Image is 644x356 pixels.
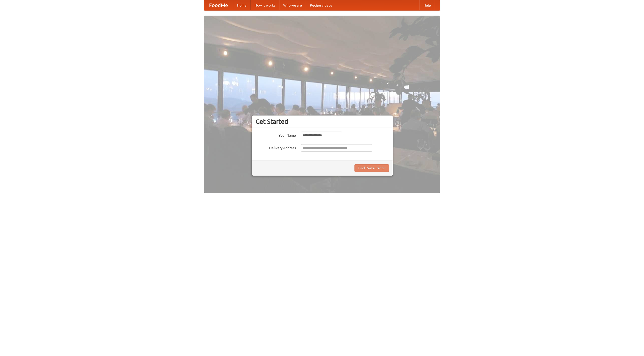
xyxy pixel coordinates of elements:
a: Recipe videos [306,0,336,10]
label: Your Name [256,132,296,138]
a: Home [233,0,251,10]
button: Find Restaurants! [354,164,389,172]
label: Delivery Address [256,144,296,150]
a: FoodMe [204,0,233,10]
h3: Get Started [256,118,389,125]
a: Help [419,0,435,10]
a: Who we are [279,0,306,10]
a: How it works [251,0,279,10]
